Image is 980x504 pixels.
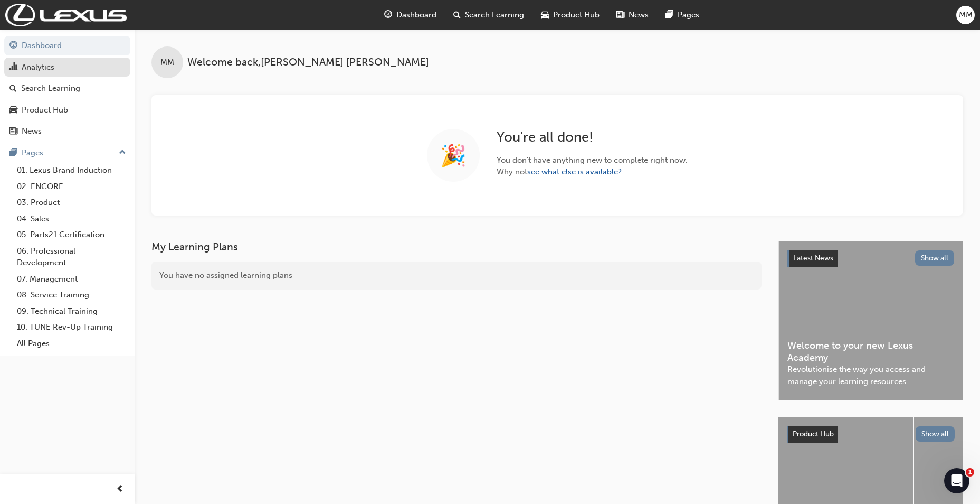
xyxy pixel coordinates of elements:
span: Dashboard [396,9,436,21]
span: car-icon [541,8,549,22]
a: Analytics [4,58,130,77]
div: You have no assigned learning plans [151,262,762,290]
a: 08. Service Training [13,287,130,303]
button: Pages [4,143,130,163]
span: You don ' t have anything new to complete right now. [497,154,688,166]
a: 05. Parts21 Certification [13,227,130,243]
span: news-icon [616,8,624,22]
a: Search Learning [4,79,130,98]
h2: You ' re all done! [497,129,688,146]
button: MM [956,6,975,24]
span: MM [959,9,973,21]
span: pages-icon [665,8,673,22]
a: 07. Management [13,271,130,287]
div: News [22,125,42,137]
div: Pages [22,147,43,159]
a: 10. TUNE Rev-Up Training [13,319,130,335]
span: Why not [497,166,688,178]
span: search-icon [9,84,17,94]
button: Show all [916,426,955,442]
span: pages-icon [9,148,17,158]
span: up-icon [119,146,126,160]
a: car-iconProduct Hub [532,4,608,26]
a: search-iconSearch Learning [445,4,532,26]
span: search-icon [453,8,461,22]
a: guage-iconDashboard [376,4,445,26]
h3: My Learning Plans [151,241,762,253]
a: Product HubShow all [787,426,955,443]
span: Product Hub [553,9,600,21]
span: 1 [966,468,974,477]
div: Analytics [22,61,54,73]
a: Latest NewsShow all [787,250,954,267]
span: news-icon [9,127,17,136]
span: Search Learning [465,9,524,21]
a: news-iconNews [608,4,657,26]
button: DashboardAnalyticsSearch LearningProduct HubNews [4,34,130,143]
span: MM [160,57,174,69]
span: car-icon [9,106,17,115]
a: 01. Lexus Brand Induction [13,162,130,179]
span: guage-icon [9,41,17,51]
iframe: Intercom live chat [944,468,969,493]
div: Search Learning [21,82,80,95]
a: 04. Sales [13,211,130,227]
span: Revolutionise the way you access and manage your learning resources. [787,363,954,387]
a: All Pages [13,335,130,352]
span: guage-icon [384,8,392,22]
a: 06. Professional Development [13,243,130,271]
a: 02. ENCORE [13,179,130,195]
div: Product Hub [22,104,68,116]
a: Dashboard [4,36,130,55]
a: News [4,122,130,141]
span: News [629,9,649,21]
span: Latest News [793,254,833,263]
span: chart-icon [9,63,17,72]
span: Welcome to your new Lexus Academy [787,340,954,363]
span: prev-icon [116,483,124,496]
span: 🎉 [440,150,467,162]
img: Trak [5,4,127,26]
a: see what else is available? [527,167,622,176]
a: Product Hub [4,100,130,120]
a: Latest NewsShow allWelcome to your new Lexus AcademyRevolutionise the way you access and manage y... [778,241,963,400]
span: Product Hub [793,430,834,438]
a: pages-iconPages [657,4,708,26]
a: 09. Technical Training [13,303,130,320]
a: 03. Product [13,194,130,211]
span: Pages [678,9,699,21]
button: Show all [915,250,955,266]
span: Welcome back , [PERSON_NAME] [PERSON_NAME] [187,57,429,69]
